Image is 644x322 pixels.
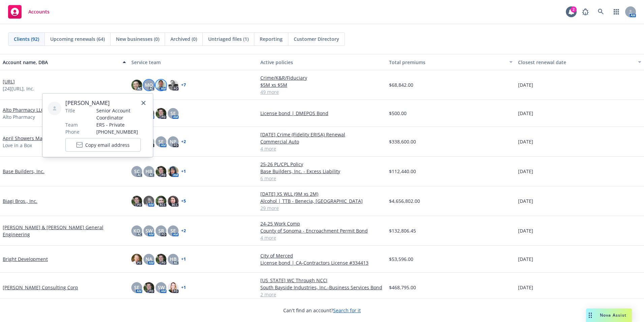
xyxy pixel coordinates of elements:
button: Closest renewal date [515,54,644,70]
a: Alcohol | TTB - Benecia, [GEOGRAPHIC_DATA] [260,197,384,205]
span: [DATE] [518,256,533,263]
a: 24-25 Work Comp [260,220,384,227]
span: [DATE] [518,284,533,291]
span: [DATE] [518,110,533,117]
span: Reporting [260,35,283,43]
button: Total premiums [386,54,515,70]
span: SC [134,168,140,175]
span: Accounts [28,9,50,15]
span: $468,795.00 [389,284,416,291]
span: [DATE] [518,138,533,145]
button: Nova Assist [586,308,632,322]
span: $338,600.00 [389,138,416,145]
a: [PERSON_NAME] & [PERSON_NAME] General Engineering [3,224,126,238]
a: Bright Development [3,256,48,263]
a: Crime/K&R/Fiduciary [260,74,384,81]
span: Senior Account Coordinator [96,107,148,121]
span: [24][URL], Inc. [3,85,34,92]
div: Drag to move [586,308,594,322]
a: 6 more [260,175,384,182]
a: Base Builders, Inc. [3,168,44,175]
button: Service team [129,54,257,70]
a: Search [594,5,608,19]
span: SE [170,227,176,234]
span: ERS - Private [96,121,148,128]
img: photo [143,196,154,207]
div: Total premiums [389,59,505,66]
a: April Showers May Flowers [3,135,63,142]
span: [DATE] [518,197,533,205]
a: Report a Bug [579,5,592,19]
span: SW [146,227,153,234]
a: $5M xs $5M [260,81,384,88]
a: close [139,99,148,107]
span: [PERSON_NAME] [65,99,148,107]
span: Love in a Box [3,142,32,149]
img: photo [131,196,142,207]
a: 4 more [260,234,384,241]
a: Accounts [5,2,52,21]
img: photo [131,80,142,90]
a: + 7 [181,83,186,87]
span: $112,440.00 [389,168,416,175]
span: [DATE] [518,81,533,88]
span: [DATE] [518,168,533,175]
a: [PERSON_NAME] Consulting Corp [3,284,78,291]
span: $500.00 [389,110,407,117]
span: SE [134,284,139,291]
span: $4,656,802.00 [389,197,420,205]
img: photo [168,166,179,177]
div: Account name, DBA [3,59,119,66]
span: HB [170,256,176,263]
span: NP [170,138,176,145]
img: photo [168,80,179,90]
span: SE [158,138,164,145]
span: Title [65,107,75,114]
span: Archived (0) [170,35,197,43]
a: [URL] [3,78,15,85]
span: Copy email address [85,141,130,149]
img: photo [156,108,166,119]
div: 2 [571,6,577,12]
a: + 2 [181,229,186,233]
button: Active policies [258,54,386,70]
a: 29 more [260,205,384,212]
span: Alto Pharmacy [3,113,35,120]
a: South Bayside Industries, Inc.-Business Services Bond [260,284,384,291]
span: New businesses (0) [116,35,159,43]
a: Search for it [333,307,361,314]
img: photo [131,254,142,265]
span: HB [146,168,152,175]
a: + 5 [181,199,186,203]
span: MQ [145,81,153,88]
span: Customer Directory [294,35,339,43]
a: Switch app [610,5,623,19]
div: Service team [131,59,255,66]
img: photo [168,196,179,207]
img: photo [156,80,166,90]
a: [DATE] Crime (Fidelity ERISA) Renewal [260,131,384,138]
a: License bond | CA-Contractors License #334413 [260,259,384,266]
span: $68,842.00 [389,81,413,88]
a: + 1 [181,286,186,290]
a: City of Merced [260,252,384,259]
a: + 2 [181,140,186,144]
div: Active policies [260,59,384,66]
a: County of Sonoma - Encroachment Permit Bond [260,227,384,234]
span: $53,596.00 [389,256,413,263]
img: photo [156,166,166,177]
img: photo [156,196,166,207]
a: Alto Pharmacy LLC [3,106,44,113]
span: SR [158,227,164,234]
span: KO [133,227,140,234]
div: Closest renewal date [518,59,634,66]
img: photo [156,254,166,265]
a: + 1 [181,257,186,261]
span: [PHONE_NUMBER] [96,128,148,135]
span: Upcoming renewals (64) [50,35,105,43]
